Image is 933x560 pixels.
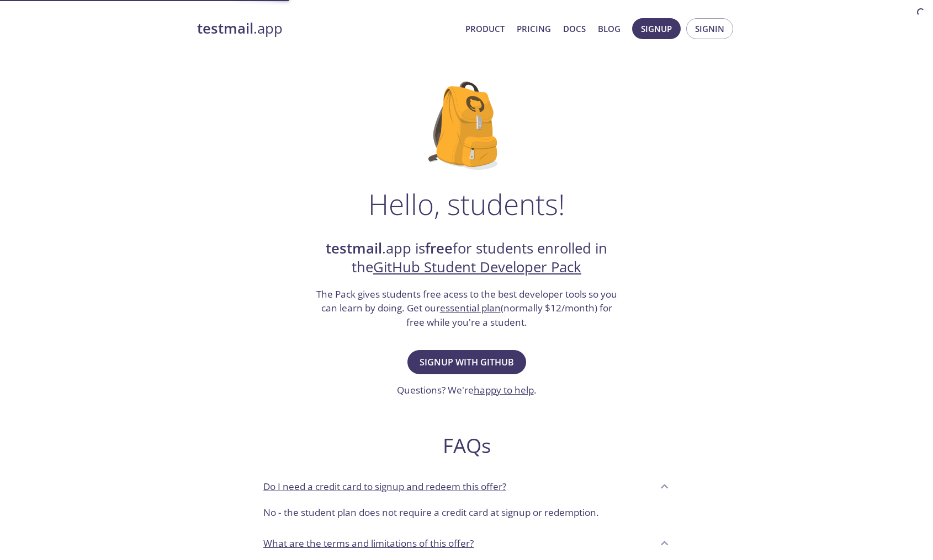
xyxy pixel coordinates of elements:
a: testmail.app [197,19,457,38]
a: Pricing [517,21,551,36]
button: Signup [632,18,681,39]
img: github-student-backpack.png [428,82,505,170]
span: Signup with GitHub [420,354,514,370]
a: happy to help [474,384,534,396]
div: Do I need a credit card to signup and redeem this offer? [255,471,678,501]
button: Signin [686,18,733,39]
span: Signup [641,21,672,36]
strong: testmail [326,239,382,258]
button: Signup with GitHub [407,350,526,374]
h1: Hello, students! [368,187,565,220]
h2: FAQs [255,433,678,458]
a: GitHub Student Developer Pack [373,257,581,277]
p: No - the student plan does not require a credit card at signup or redemption. [263,505,670,520]
a: Product [465,21,505,36]
p: What are the terms and limitations of this offer? [263,536,474,551]
p: Do I need a credit card to signup and redeem this offer? [263,480,506,494]
div: Do I need a credit card to signup and redeem this offer? [255,501,678,529]
h3: The Pack gives students free acess to the best developer tools so you can learn by doing. Get our... [315,287,618,330]
h2: .app is for students enrolled in the [315,239,618,277]
span: Signin [695,21,724,36]
a: Blog [598,21,621,36]
a: Docs [563,21,586,36]
h3: Questions? We're . [397,383,537,397]
div: What are the terms and limitations of this offer? [255,529,678,558]
strong: testmail [197,19,253,38]
a: essential plan [440,301,501,314]
strong: free [425,239,453,258]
